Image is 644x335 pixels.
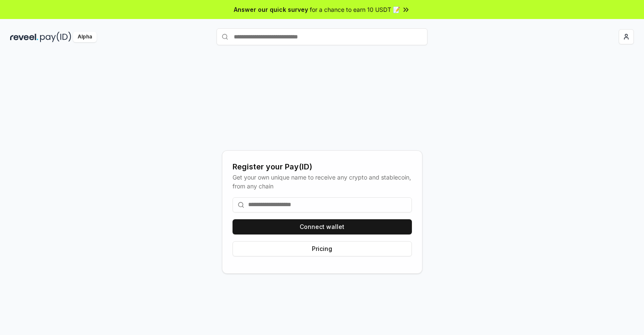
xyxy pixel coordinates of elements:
img: pay_id [40,32,71,42]
img: reveel_dark [10,32,38,42]
button: Connect wallet [233,219,412,234]
div: Get your own unique name to receive any crypto and stablecoin, from any chain [233,173,412,191]
span: Answer our quick survey [234,5,308,14]
div: Alpha [73,32,97,42]
span: for a chance to earn 10 USDT 📝 [310,5,400,14]
button: Pricing [233,241,412,256]
div: Register your Pay(ID) [233,161,412,173]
